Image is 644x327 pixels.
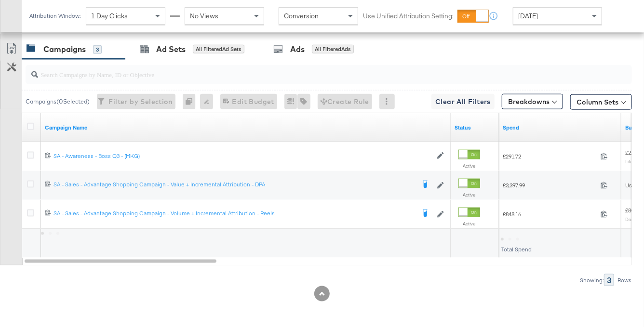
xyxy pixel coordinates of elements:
[458,221,480,227] label: Active
[284,12,319,20] span: Conversion
[54,209,415,219] a: SA - Sales - Advantage Shopping Campaign - Volume + Incremental Attribution - Reels
[458,163,480,169] label: Active
[501,246,532,253] span: Total Spend
[503,153,597,160] span: £291.72
[431,94,495,109] button: Clear All Filters
[455,124,495,131] a: Shows the current state of your Ad Campaign.
[290,44,305,55] div: Ads
[91,12,128,20] span: 1 Day Clicks
[625,158,641,164] sub: Lifetime
[435,96,491,108] span: Clear All Filters
[54,152,432,160] div: SA - Awareness - Boss Q3 - (MKG)
[54,209,415,217] div: SA - Sales - Advantage Shopping Campaign - Volume + Incremental Attribution - Reels
[458,192,480,198] label: Active
[518,12,538,20] span: [DATE]
[190,12,218,20] span: No Views
[38,61,578,80] input: Search Campaigns by Name, ID or Objective
[604,274,614,286] div: 3
[502,94,563,109] button: Breakdowns
[54,181,415,188] div: SA - Sales - Advantage Shopping Campaign - Value + Incremental Attribution - DPA
[570,94,632,110] button: Column Sets
[93,45,102,54] div: 3
[193,45,244,53] div: All Filtered Ad Sets
[625,216,635,222] sub: Daily
[579,277,604,284] div: Showing:
[503,210,597,218] span: £848.16
[26,97,90,106] div: Campaigns ( 0 Selected)
[503,182,597,189] span: £3,397.99
[503,124,617,131] a: The total amount spent to date.
[156,44,186,55] div: Ad Sets
[43,44,86,55] div: Campaigns
[363,12,454,21] label: Use Unified Attribution Setting:
[183,94,200,109] div: 0
[617,277,632,284] div: Rows
[312,45,354,53] div: All Filtered Ads
[29,13,81,19] div: Attribution Window:
[625,207,644,214] div: £800.00
[45,124,447,131] a: Your campaign name.
[54,152,432,160] a: SA - Awareness - Boss Q3 - (MKG)
[54,181,415,190] a: SA - Sales - Advantage Shopping Campaign - Value + Incremental Attribution - DPA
